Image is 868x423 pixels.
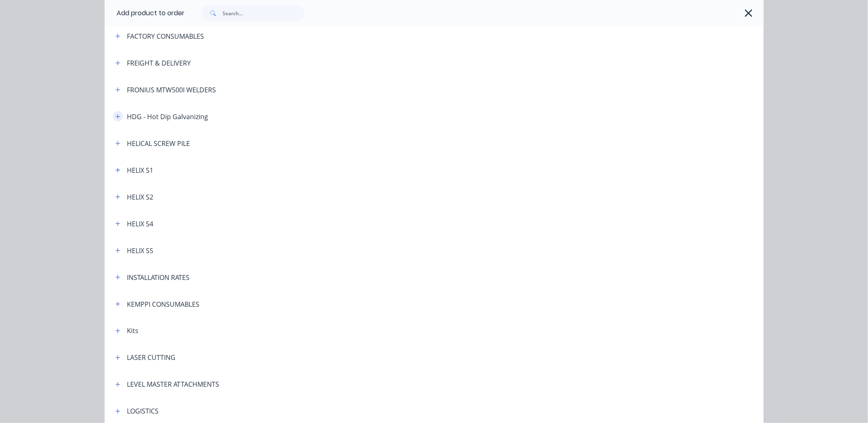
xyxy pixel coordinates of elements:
[127,85,216,95] div: FRONIUS MTW500I WELDERS
[223,5,304,21] input: Search...
[127,353,176,363] div: LASER CUTTING
[127,299,200,309] div: KEMPPI CONSUMABLES
[127,246,154,256] div: HELIX S5
[127,31,204,41] div: FACTORY CONSUMABLES
[127,326,139,336] div: Kits
[127,58,191,68] div: FREIGHT & DELIVERY
[127,165,154,175] div: HELIX S1
[127,139,190,148] div: HELICAL SCREW PILE
[127,407,159,416] div: LOGISTICS
[127,219,154,229] div: HELIX S4
[127,112,208,122] div: HDG - Hot Dip Galvanizing
[127,192,154,202] div: HELIX S2
[127,380,220,390] div: LEVEL MASTER ATTACHMENTS
[127,273,190,282] div: INSTALLATION RATES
